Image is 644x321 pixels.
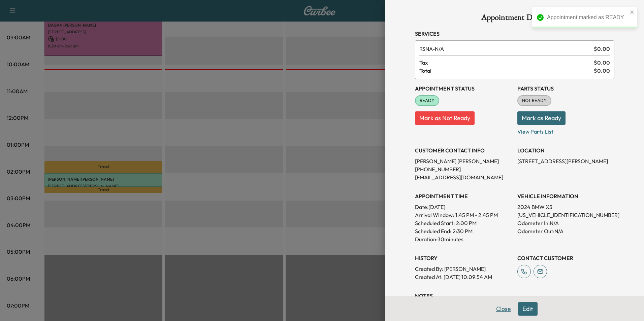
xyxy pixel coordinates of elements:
p: Scheduled Start: [415,219,455,227]
p: [US_VEHICLE_IDENTIFICATION_NUMBER] [517,211,614,219]
p: [PHONE_NUMBER] [415,165,512,173]
p: 2:00 PM [456,219,477,227]
p: [EMAIL_ADDRESS][DOMAIN_NAME] [415,173,512,181]
button: Edit [518,302,538,316]
span: 1:45 PM - 2:45 PM [455,211,498,219]
h3: CONTACT CUSTOMER [517,254,614,262]
h3: History [415,254,512,262]
span: Total [419,67,594,75]
p: Duration: 30 minutes [415,235,512,243]
h3: VEHICLE INFORMATION [517,192,614,200]
span: Tax [419,59,594,67]
h3: CUSTOMER CONTACT INFO [415,146,512,154]
span: $ 0.00 [594,67,610,75]
p: Created At : [DATE] 10:09:54 AM [415,273,512,281]
p: Created By : [PERSON_NAME] [415,265,512,273]
button: Mark as Not Ready [415,111,475,125]
h3: Parts Status [517,84,614,93]
p: View Parts List [517,125,614,136]
span: READY [416,97,439,104]
p: 2024 BMW X5 [517,203,614,211]
p: 2:30 PM [453,227,473,235]
p: Odometer In: N/A [517,219,614,227]
h3: Services [415,30,614,38]
h1: Appointment Details [415,13,614,24]
h3: NOTES [415,292,614,300]
button: Mark as Ready [517,111,566,125]
span: $ 0.00 [594,45,610,53]
span: $ 0.00 [594,59,610,67]
p: [STREET_ADDRESS][PERSON_NAME] [517,157,614,165]
p: Date: [DATE] [415,203,512,211]
p: Odometer Out: N/A [517,227,614,235]
span: N/A [419,45,591,53]
button: Close [492,302,515,316]
h3: LOCATION [517,146,614,154]
span: NOT READY [518,97,551,104]
h3: APPOINTMENT TIME [415,192,512,200]
div: Appointment marked as READY [547,13,628,22]
button: close [630,9,635,15]
p: Arrival Window: [415,211,512,219]
p: Scheduled End: [415,227,451,235]
p: [PERSON_NAME] [PERSON_NAME] [415,157,512,165]
h3: Appointment Status [415,84,512,93]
